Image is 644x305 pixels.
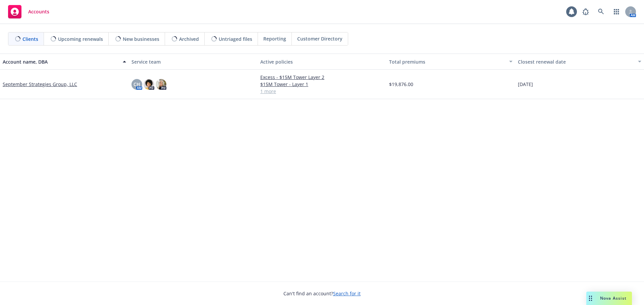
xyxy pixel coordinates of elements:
[333,290,361,297] a: Search for it
[389,58,505,65] div: Total premiums
[219,35,252,43] span: Untriaged files
[3,58,119,65] div: Account name, DBA
[600,295,627,301] span: Nova Assist
[28,9,49,14] span: Accounts
[594,5,608,18] a: Search
[131,58,255,65] div: Service team
[586,292,632,305] button: Nova Assist
[258,54,386,70] button: Active policies
[156,79,166,90] img: photo
[263,35,286,42] span: Reporting
[283,290,361,297] span: Can't find an account?
[129,54,258,70] button: Service team
[58,35,103,43] span: Upcoming renewals
[579,5,592,18] a: Report a Bug
[144,79,154,90] img: photo
[518,81,533,88] span: [DATE]
[123,35,159,43] span: New businesses
[386,54,515,70] button: Total premiums
[518,58,634,65] div: Closest renewal date
[133,81,140,88] span: CH
[610,5,623,18] a: Switch app
[22,35,38,43] span: Clients
[5,2,52,21] a: Accounts
[179,35,199,43] span: Archived
[389,81,413,88] span: $19,876.00
[260,81,384,88] a: $15M Tower - Layer 1
[260,58,384,65] div: Active policies
[586,292,595,305] div: Drag to move
[515,54,644,70] button: Closest renewal date
[260,88,384,95] a: 1 more
[297,35,342,42] span: Customer Directory
[3,81,77,88] a: September Strategies Group, LLC
[260,74,384,81] a: Excess - $15M Tower Layer 2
